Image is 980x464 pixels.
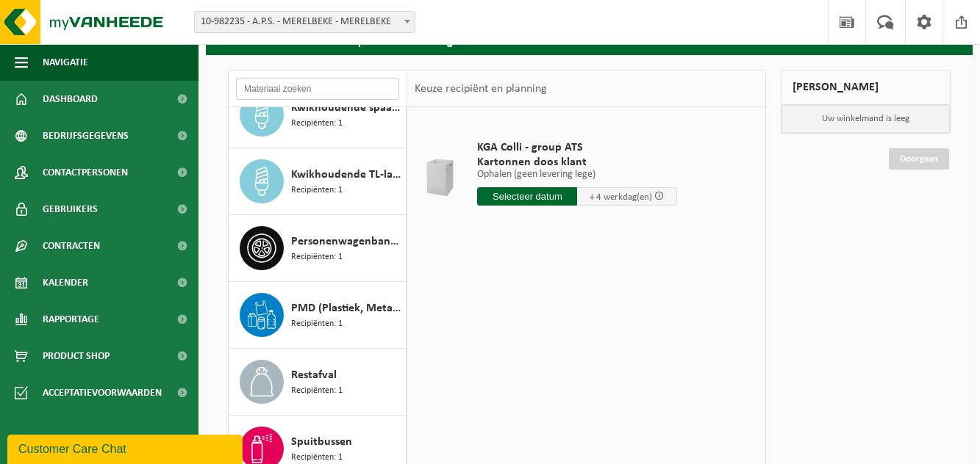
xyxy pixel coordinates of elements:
[43,44,88,81] span: Navigatie
[291,166,402,184] span: Kwikhoudende TL-lampen
[477,140,677,155] span: KGA Colli - group ATS
[236,78,399,100] input: Materiaal zoeken
[229,349,407,416] button: Restafval Recipiënten: 1
[291,250,343,264] span: Recipiënten: 1
[477,187,577,206] input: Selecteer datum
[590,192,652,202] span: + 4 werkdag(en)
[229,282,407,349] button: PMD (Plastiek, Metaal, Drankkartons) (bedrijven) Recipiënten: 1
[194,11,415,33] span: 10-982235 - A.P.S. - MERELBEKE - MERELBEKE
[43,228,100,264] span: Contracten
[291,233,402,250] span: Personenwagenbanden met en zonder velg
[291,184,343,197] span: Recipiënten: 1
[291,366,337,384] span: Restafval
[7,432,246,464] iframe: chat widget
[229,81,407,148] button: Kwikhoudende spaarlampen Recipiënten: 1
[43,338,110,374] span: Product Shop
[229,148,407,215] button: Kwikhoudende TL-lampen Recipiënten: 1
[477,155,677,170] span: Kartonnen doos klant
[477,170,677,180] p: Ophalen (geen levering lege)
[43,117,129,154] span: Bedrijfsgegevens
[291,384,343,398] span: Recipiënten: 1
[407,70,554,107] div: Keuze recipiënt en planning
[291,117,343,131] span: Recipiënten: 1
[291,433,352,451] span: Spuitbussen
[195,12,415,32] span: 10-982235 - A.P.S. - MERELBEKE - MERELBEKE
[229,215,407,282] button: Personenwagenbanden met en zonder velg Recipiënten: 1
[291,99,402,117] span: Kwikhoudende spaarlampen
[43,154,128,191] span: Contactpersonen
[43,191,98,228] span: Gebruikers
[43,264,88,301] span: Kalender
[782,105,950,133] p: Uw winkelmand is leeg
[43,374,162,411] span: Acceptatievoorwaarden
[889,148,949,170] a: Doorgaan
[291,300,402,317] span: PMD (Plastiek, Metaal, Drankkartons) (bedrijven)
[781,70,951,105] div: [PERSON_NAME]
[43,301,99,338] span: Rapportage
[43,81,98,117] span: Dashboard
[291,317,343,331] span: Recipiënten: 1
